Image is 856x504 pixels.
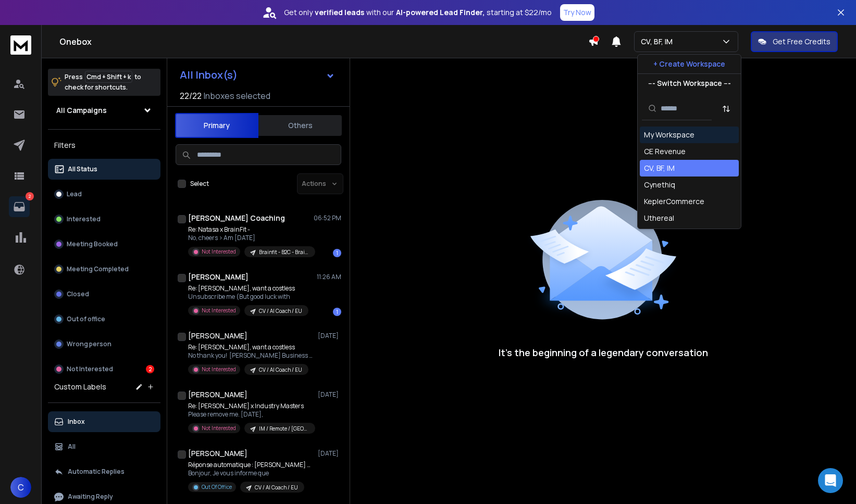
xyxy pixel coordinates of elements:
p: [DATE] [318,390,341,399]
button: Sort by Sort A-Z [716,98,737,119]
p: CV / AI Coach / EU [259,307,302,315]
p: Try Now [563,7,591,18]
button: All Inbox(s) [171,65,343,85]
div: 1 [333,308,341,316]
p: Not Interested [202,366,236,373]
h1: [PERSON_NAME] [188,448,247,459]
div: Open Intercom Messenger [818,468,843,493]
p: Awaiting Reply [68,493,113,501]
button: Wrong person [48,334,160,355]
div: My Workspace [644,130,694,140]
p: Inbox [68,418,85,426]
button: Out of office [48,309,160,330]
p: It’s the beginning of a legendary conversation [499,345,708,360]
h3: Filters [48,138,160,153]
button: Closed [48,284,160,305]
p: Meeting Completed [67,265,129,273]
button: Inbox [48,411,160,432]
h1: [PERSON_NAME] [188,331,247,341]
p: Please remove me. [DATE], [188,410,313,419]
p: All Status [68,165,97,173]
p: Wrong person [67,340,111,348]
p: [DATE] [318,332,341,340]
button: + Create Workspace [638,55,741,73]
label: Select [190,180,209,188]
a: 2 [9,196,30,217]
div: Uthereal [644,213,674,223]
button: Others [258,114,342,137]
h1: All Inbox(s) [180,70,238,80]
p: Not Interested [202,307,236,314]
button: Meeting Booked [48,234,160,255]
h1: All Campaigns [56,105,107,116]
p: Brainfit - B2C - Brain Battery - EU [259,248,309,256]
p: Not Interested [67,365,113,373]
p: Not Interested [202,424,236,432]
h3: Custom Labels [54,382,106,392]
p: + Create Workspace [653,59,725,69]
p: --- Switch Workspace --- [648,78,731,89]
p: Bonjour, Je vous informe que [188,469,313,477]
p: Re: [PERSON_NAME], want a costless [188,284,308,293]
h1: [PERSON_NAME] Coaching [188,213,285,223]
p: All [68,443,76,451]
p: Out of office [67,315,105,323]
p: No thank you! [PERSON_NAME] Business Breezer Consultant for [188,351,313,360]
p: CV / AI Coach / EU [255,484,298,492]
button: Primary [175,113,258,138]
button: Lead [48,184,160,205]
p: Re: Natasa x BrainFit - [188,225,313,234]
p: [DATE] [318,449,341,458]
button: C [10,477,31,498]
h3: Inboxes selected [204,90,270,102]
div: CE Revenue [644,146,686,157]
p: Not Interested [202,248,236,256]
p: Re: [PERSON_NAME] x Industry Masters [188,402,313,410]
div: 1 [333,249,341,257]
h1: [PERSON_NAME] [188,272,249,282]
p: CV / AI Coach / EU [259,366,302,374]
p: Out Of Office [202,483,232,491]
button: All Campaigns [48,100,160,121]
div: 2 [146,365,154,373]
p: Re: [PERSON_NAME], want a costless [188,343,313,351]
p: Interested [67,215,101,223]
p: 11:26 AM [317,273,341,281]
span: 22 / 22 [180,90,202,102]
span: Cmd + Shift + k [85,71,132,83]
p: IM / Remote / [GEOGRAPHIC_DATA] [259,425,309,433]
p: 2 [26,192,34,200]
p: Automatic Replies [68,468,125,476]
p: No, cheers > Am [DATE] [188,234,313,242]
div: KeplerCommerce [644,196,704,207]
h1: [PERSON_NAME] [188,389,247,400]
p: Lead [67,190,82,198]
p: Closed [67,290,89,298]
button: Try Now [560,4,594,21]
p: Meeting Booked [67,240,118,248]
img: logo [10,35,31,55]
button: Not Interested2 [48,359,160,380]
button: Meeting Completed [48,259,160,280]
button: Get Free Credits [751,31,838,52]
strong: AI-powered Lead Finder, [396,7,485,18]
button: Automatic Replies [48,461,160,482]
button: All Status [48,159,160,180]
div: CV, BF, IM [644,163,675,173]
button: All [48,436,160,457]
p: 06:52 PM [314,214,341,222]
p: CV, BF, IM [641,36,677,47]
p: Press to check for shortcuts. [65,72,141,93]
p: Get only with our starting at $22/mo [284,7,552,18]
p: Get Free Credits [773,36,830,47]
button: Interested [48,209,160,230]
div: Cynethiq [644,180,675,190]
h1: Onebox [59,35,588,48]
p: Unsubscribe me (But good luck with [188,293,308,301]
p: Réponse automatique : [PERSON_NAME] x Carbon [188,461,313,469]
strong: verified leads [315,7,364,18]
